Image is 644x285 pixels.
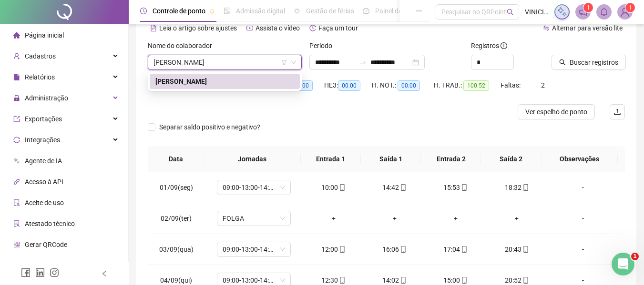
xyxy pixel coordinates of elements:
[421,146,481,172] th: Entrada 2
[338,277,346,284] span: mobile
[25,262,56,269] span: Financeiro
[13,95,20,101] span: lock
[256,24,300,32] span: Assista o vídeo
[309,25,316,31] span: history
[13,199,20,206] span: audit
[21,268,31,277] span: facebook
[631,253,639,260] span: 1
[460,184,468,191] span: mobile
[521,277,529,284] span: mobile
[25,199,64,206] span: Aceite de uso
[25,136,60,144] span: Integrações
[518,104,595,119] button: Ver espelho de ponto
[309,40,338,51] label: Período
[25,241,67,248] span: Gerar QRCode
[13,241,20,248] span: qrcode
[555,182,611,193] div: -
[372,80,434,91] div: H. NOT.:
[433,244,479,255] div: 17:04
[625,3,635,12] sup: Atualize o seu contato no menu Meus Dados
[140,8,147,14] span: clock-circle
[25,115,62,123] span: Exportações
[481,146,541,172] th: Saída 2
[25,73,55,81] span: Relatórios
[612,253,634,275] iframe: Intercom live chat
[291,59,296,65] span: down
[160,276,192,284] span: 04/09(qui)
[359,59,367,66] span: to
[25,31,64,39] span: Página inicial
[525,107,587,117] span: Ver espelho de ponto
[25,157,62,165] span: Agente de IA
[521,184,529,191] span: mobile
[501,42,507,49] span: info-circle
[160,184,193,191] span: 01/09(seg)
[541,81,545,89] span: 2
[324,80,372,91] div: HE 3:
[338,80,360,91] span: 00:00
[433,213,479,224] div: +
[301,146,361,172] th: Entrada 1
[629,4,632,11] span: 1
[13,32,20,39] span: home
[223,242,285,256] span: 09:00-13:00-14:00-17:20
[587,4,590,11] span: 1
[460,246,468,253] span: mobile
[25,94,68,102] span: Administração
[463,80,489,91] span: 100:52
[416,8,422,14] span: ellipsis
[311,244,357,255] div: 12:00
[460,277,468,284] span: mobile
[148,40,218,51] label: Nome do colaborador
[570,57,618,68] span: Buscar registros
[183,80,206,91] span: -16:28
[338,184,346,191] span: mobile
[159,246,194,253] span: 03/09(qua)
[372,213,418,224] div: +
[363,8,369,14] span: dashboard
[600,8,608,16] span: bell
[579,8,587,16] span: notification
[204,146,301,172] th: Jornadas
[372,244,418,255] div: 16:06
[161,215,192,222] span: 02/09(ter)
[613,108,621,116] span: upload
[559,59,566,66] span: search
[246,25,253,31] span: youtube
[471,40,507,51] span: Registros
[25,220,75,227] span: Atestado técnico
[150,25,157,31] span: file-text
[433,182,479,193] div: 15:53
[494,213,540,224] div: +
[549,154,610,164] span: Observações
[311,182,357,193] div: 10:00
[243,80,265,91] span: 00:00
[101,270,108,277] span: left
[13,53,20,59] span: user-add
[557,7,567,17] img: sparkle-icon.fc2bf0ac1784a2077858766a79e2daf3.svg
[224,8,230,14] span: file-done
[148,80,229,91] div: Saldo total:
[555,244,611,255] div: -
[25,52,56,60] span: Cadastros
[223,211,285,226] span: FOLGA
[153,7,205,15] span: Controle de ponto
[399,277,407,284] span: mobile
[542,146,618,172] th: Observações
[35,268,45,277] span: linkedin
[501,81,522,89] span: Faltas:
[494,182,540,193] div: 18:32
[13,116,20,122] span: export
[155,122,264,132] span: Separar saldo positivo e negativo?
[552,55,626,70] button: Buscar registros
[13,178,20,185] span: api
[434,80,501,91] div: H. TRAB.:
[50,268,59,277] span: instagram
[583,3,593,12] sup: 1
[618,5,632,19] img: 59819
[311,213,357,224] div: +
[13,137,20,143] span: sync
[359,59,367,66] span: swap-right
[525,7,549,17] span: VINICIUS
[148,146,204,172] th: Data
